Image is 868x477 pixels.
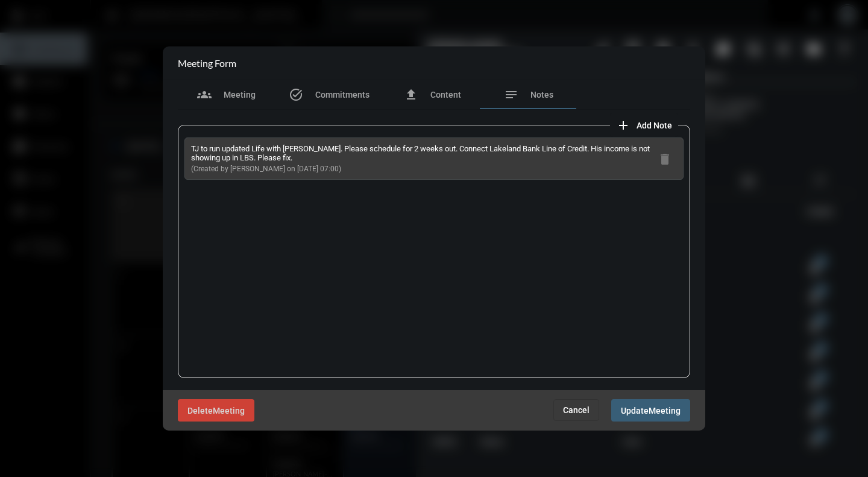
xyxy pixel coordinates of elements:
mat-icon: groups [197,87,212,102]
p: TJ to run updated Life with [PERSON_NAME]. Please schedule for 2 weeks out. Connect Lakeland Bank... [191,144,653,162]
span: Update [621,406,649,415]
span: (Created by [PERSON_NAME] on [DATE] 07:00) [191,165,341,173]
span: Meeting [649,406,681,415]
span: Content [430,90,461,100]
button: add note [610,113,678,137]
mat-icon: delete [658,152,672,166]
span: Cancel [563,405,590,415]
button: DeleteMeeting [178,399,254,422]
mat-icon: add [616,118,631,133]
button: UpdateMeeting [611,399,690,422]
button: Cancel [553,399,599,421]
mat-icon: task_alt [289,87,303,102]
mat-icon: notes [504,87,518,102]
h2: Meeting Form [178,57,236,69]
span: Meeting [224,90,256,100]
span: Delete [187,406,213,415]
span: Notes [530,90,553,100]
button: delete note [653,147,677,171]
span: Meeting [213,406,245,415]
mat-icon: file_upload [404,87,418,102]
span: Commitments [315,90,370,100]
span: Add Note [637,121,672,130]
